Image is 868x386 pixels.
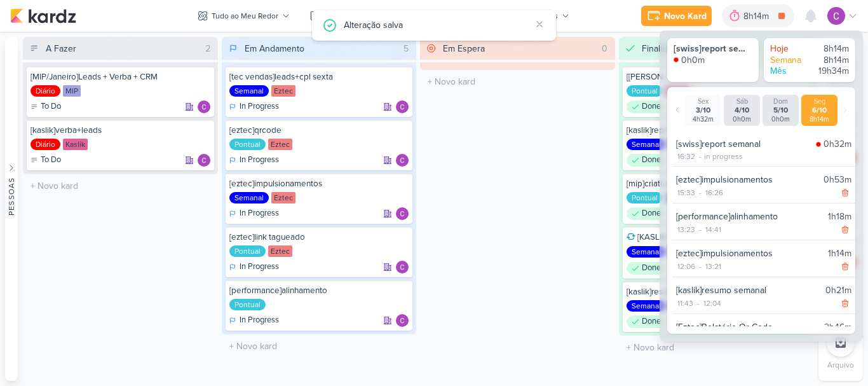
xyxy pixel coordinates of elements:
div: MIP [63,85,81,97]
div: 16:26 [704,187,724,198]
div: Semanal [627,300,666,312]
div: Pontual [229,139,266,150]
div: [tec vendas]leads+cpl sexta [229,71,409,83]
div: 8h14m [811,55,849,66]
div: Done [627,207,666,220]
div: 1h14m [828,247,851,260]
div: - [696,224,704,235]
div: Novo Kard [664,10,707,23]
div: Responsável: Carlos Lima [396,207,409,220]
div: To Do [31,100,61,113]
div: 8h14m [811,43,849,55]
div: 3/10 [688,106,719,115]
p: Done [642,207,661,220]
img: Carlos Lima [396,154,409,167]
div: Eztec [271,85,295,97]
div: Semanal [229,192,269,203]
div: [eztec]link tagueado [229,231,409,243]
button: Pessoas [5,37,18,381]
div: Sex [688,97,719,106]
div: 0h53m [824,173,851,186]
p: To Do [41,154,61,167]
div: Eztec [268,139,292,150]
div: - [695,298,702,309]
div: in progress [704,151,743,162]
div: Mês [770,65,808,77]
div: 0h32m [824,137,851,151]
div: In Progress [229,261,279,273]
button: Novo Kard [641,6,712,26]
div: Em Espera [443,42,485,55]
div: Sáb [726,97,757,106]
div: Pontual [229,245,266,257]
div: 16:32 [676,151,696,162]
div: In Progress [229,314,279,327]
img: Carlos Lima [198,154,210,167]
div: Diário [31,85,60,97]
div: In Progress [229,100,279,113]
div: Pontual [229,299,266,310]
div: Responsável: Carlos Lima [396,314,409,327]
p: Done [642,100,661,113]
div: Dom [765,97,796,106]
div: 1h18m [828,210,851,223]
div: [swiss]report semanal [676,137,811,151]
div: [kaslik]criativos his [627,71,806,83]
div: - [696,151,704,162]
div: 0h21m [825,284,851,297]
div: Semana [770,55,808,66]
div: 15:33 [676,187,696,198]
img: Carlos Lima [396,207,409,220]
div: Done [627,262,666,275]
div: Responsável: Carlos Lima [198,154,210,167]
div: Eztec [268,245,292,257]
p: In Progress [240,207,279,220]
div: [eztec]qrcode [229,125,409,136]
div: 8h14m [743,10,773,23]
div: [performance]alinhamento [676,210,823,223]
div: 4/10 [726,106,757,115]
div: Responsável: Carlos Lima [396,154,409,167]
div: 2 [200,42,215,55]
input: + Novo kard [423,72,613,91]
div: Pontual [627,192,663,203]
div: [performance]alinhamento [229,285,409,296]
div: 12:06 [676,261,696,272]
div: [eztec]impulsionamentos [676,173,818,186]
div: Responsável: Carlos Lima [396,100,409,113]
div: Done [627,154,666,167]
div: Kaslik [63,139,88,150]
div: [kaslik]report semanal [627,125,806,136]
div: 13:21 [704,261,722,272]
div: 0 [597,42,613,55]
div: 19h34m [811,65,849,77]
img: Carlos Lima [396,314,409,327]
div: 5 [398,42,414,55]
div: Finalizado [642,42,681,55]
div: [Eztec]Relatório Qr Code [676,321,819,334]
div: [kaslik]resumo semanal [627,286,806,298]
img: kardz.app [10,8,76,24]
div: 2h46m [824,321,851,334]
img: tracking [674,57,679,62]
p: Done [642,315,661,328]
div: [eztec]impulsionamentos [229,178,409,190]
p: In Progress [240,261,279,273]
input: + Novo kard [621,338,811,357]
div: 5/10 [765,106,796,115]
img: tracking [816,142,821,147]
input: + Novo kard [25,177,215,195]
p: In Progress [240,100,279,113]
div: Pontual [627,85,663,97]
div: Responsável: Carlos Lima [396,261,409,273]
p: In Progress [240,314,279,327]
div: 11:43 [676,298,695,309]
div: 14:41 [704,224,722,235]
div: Done [627,100,666,113]
div: 4h32m [688,115,719,123]
div: - [696,187,704,198]
div: [swiss]report semanal [674,43,752,55]
div: 0h0m [681,55,705,66]
div: Eztec [271,192,295,203]
div: Responsável: Carlos Lima [198,100,210,113]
